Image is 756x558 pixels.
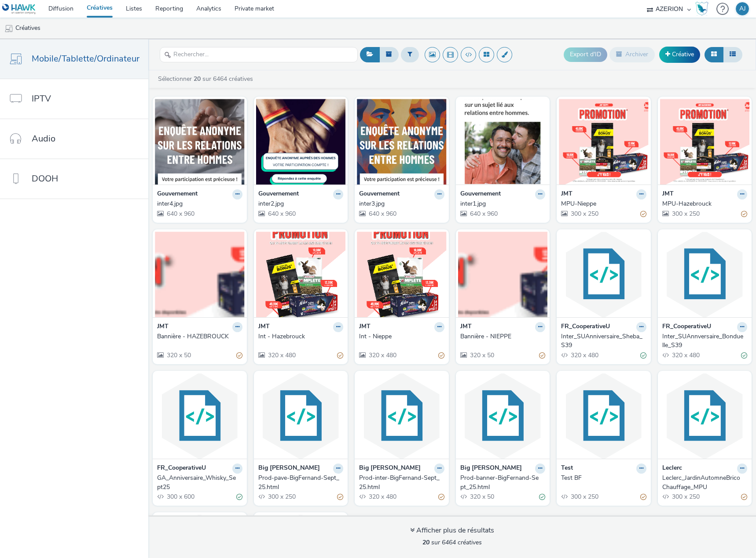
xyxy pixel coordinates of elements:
[561,199,646,208] a: MPU-Nieppe
[609,47,655,62] button: Archiver
[157,199,239,208] div: inter4.jpg
[256,232,346,317] img: Int - Hazebrouck visual
[359,322,371,332] strong: JMT
[359,199,441,208] div: inter3.jpg
[640,493,646,502] div: Partiellement valide
[640,351,646,360] div: Valide
[422,538,482,547] span: sur 6464 créatives
[357,373,447,459] img: Prod-inter-BigFernand-Sept_25.html visual
[359,332,441,341] div: Int - Nieppe
[561,332,643,350] div: Inter_SUAnniversaire_Sheba_S39
[256,373,346,459] img: Prod-pave-BigFernand-Sept_25.html visual
[739,2,746,15] div: AJ
[337,351,343,360] div: Partiellement valide
[460,332,542,341] div: Bannière - NIEPPE
[695,2,708,16] img: Hawk Academy
[357,232,447,317] img: Int - Nieppe visual
[460,199,546,208] a: inter1.jpg
[660,99,750,185] img: MPU-Hazebrouck visual
[4,24,13,33] img: mobile
[561,332,646,350] a: Inter_SUAnniversaire_Sheba_S39
[337,493,343,502] div: Partiellement valide
[32,92,51,105] span: IPTV
[236,351,242,360] div: Partiellement valide
[157,474,242,492] a: GA_Anniversaire_Whisky_Sept25
[258,332,344,341] a: Int - Hazebrouck
[561,474,643,482] div: Test BF
[438,493,444,502] div: Partiellement valide
[564,47,607,62] button: Export d'ID
[258,322,270,332] strong: JMT
[469,493,494,501] span: 320 x 50
[561,474,646,482] a: Test BF
[267,351,296,359] span: 320 x 480
[157,332,239,341] div: Bannière - HAZEBROUCK
[723,47,742,62] button: Liste
[194,75,201,83] strong: 20
[368,210,396,218] span: 640 x 960
[460,474,546,492] a: Prod-banner-BigFernand-Sept_25.html
[741,209,747,218] div: Partiellement valide
[256,99,346,185] img: inter2.jpg visual
[458,373,548,459] img: Prod-banner-BigFernand-Sept_25.html visual
[561,464,573,474] strong: Test
[662,474,744,492] div: Leclerc_JardinAutomneBricoChauffage_MPU
[157,75,257,83] a: Sélectionner sur 6464 créatives
[660,232,750,317] img: Inter_SUAnnversaire_Bonduelle_S39 visual
[166,351,191,359] span: 320 x 50
[157,474,239,492] div: GA_Anniversaire_Whisky_Sept25
[258,199,340,208] div: inter2.jpg
[166,210,195,218] span: 640 x 960
[267,493,296,501] span: 300 x 250
[460,332,546,341] a: Bannière - NIEPPE
[469,210,498,218] span: 640 x 960
[662,322,711,332] strong: FR_CooperativeU
[157,199,242,208] a: inter4.jpg
[561,189,573,199] strong: JMT
[662,199,748,208] a: MPU-Hazebrouck
[2,4,36,14] img: undefined Logo
[671,493,700,501] span: 300 x 250
[460,474,542,492] div: Prod-banner-BigFernand-Sept_25.html
[561,199,643,208] div: MPU-Nieppe
[157,332,242,341] a: Bannière - HAZEBROUCK
[671,210,700,218] span: 300 x 250
[32,172,58,185] span: DOOH
[741,493,747,502] div: Partiellement valide
[660,373,750,459] img: Leclerc_JardinAutomneBricoChauffage_MPU visual
[539,493,545,502] div: Valide
[671,351,700,359] span: 320 x 480
[695,2,712,16] a: Hawk Academy
[460,199,542,208] div: inter1.jpg
[662,199,744,208] div: MPU-Hazebrouck
[559,99,649,185] img: MPU-Nieppe visual
[32,52,139,65] span: Mobile/Tablette/Ordinateur
[570,493,598,501] span: 300 x 250
[357,99,447,185] img: inter3.jpg visual
[32,132,55,145] span: Audio
[662,332,748,350] a: Inter_SUAnnversaire_Bonduelle_S39
[359,332,444,341] a: Int - Nieppe
[570,210,598,218] span: 300 x 250
[640,209,646,218] div: Partiellement valide
[559,232,649,317] img: Inter_SUAnniversaire_Sheba_S39 visual
[460,464,522,474] strong: Big [PERSON_NAME]
[469,351,494,359] span: 320 x 50
[236,493,242,502] div: Valide
[559,373,649,459] img: Test BF visual
[166,493,195,501] span: 300 x 600
[359,199,444,208] a: inter3.jpg
[157,464,206,474] strong: FR_CooperativeU
[359,189,400,199] strong: Gouvernement
[741,351,747,360] div: Valide
[258,474,344,492] a: Prod-pave-BigFernand-Sept_25.html
[359,464,421,474] strong: Big [PERSON_NAME]
[662,189,674,199] strong: JMT
[458,99,548,185] img: inter1.jpg visual
[368,351,396,359] span: 320 x 480
[410,525,494,536] div: Afficher plus de résultats
[155,373,245,459] img: GA_Anniversaire_Whisky_Sept25 visual
[460,322,472,332] strong: JMT
[359,474,441,492] div: Prod-inter-BigFernand-Sept_25.html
